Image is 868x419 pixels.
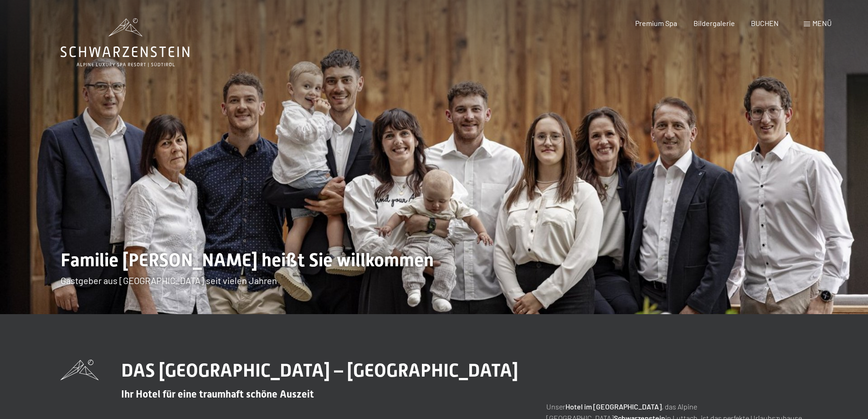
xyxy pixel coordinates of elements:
[347,232,422,241] span: Einwilligung Marketing*
[61,275,277,286] span: Gastgeber aus [GEOGRAPHIC_DATA] seit vielen Jahren
[812,19,832,27] span: Menü
[61,249,434,271] span: Familie [PERSON_NAME] heißt Sie willkommen
[121,360,518,381] span: DAS [GEOGRAPHIC_DATA] – [GEOGRAPHIC_DATA]
[635,19,677,27] a: Premium Spa
[121,388,314,400] span: Ihr Hotel für eine traumhaft schöne Auszeit
[693,19,735,27] a: Bildergalerie
[565,402,662,411] strong: Hotel im [GEOGRAPHIC_DATA]
[751,19,779,27] a: BUCHEN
